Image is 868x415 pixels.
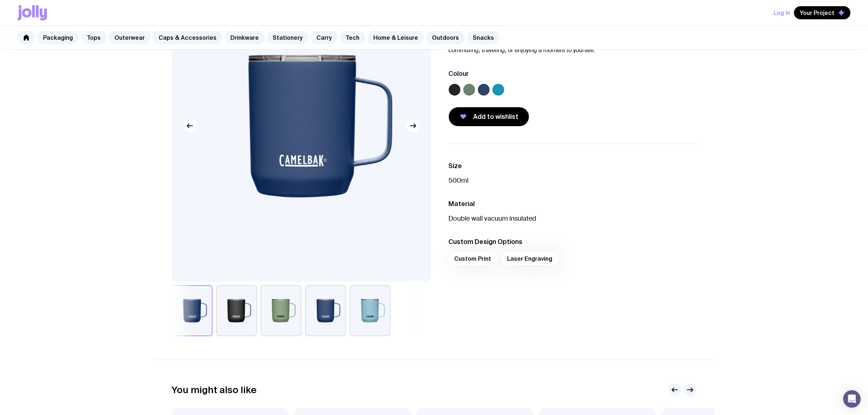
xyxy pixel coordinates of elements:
p: 500ml [449,176,697,185]
a: Stationery [267,31,308,44]
h3: Colour [449,69,469,78]
a: Outerwear [109,31,151,44]
button: Log In [774,6,790,19]
p: Double wall vacuum insulated [449,214,697,223]
a: Caps & Accessories [153,31,222,44]
span: Add to wishlist [474,112,519,121]
div: Open Intercom Messenger [843,390,861,408]
a: Packaging [37,31,79,44]
a: Tops [81,31,106,44]
h3: Size [449,162,697,170]
h3: Material [449,199,697,208]
a: Tech [340,31,365,44]
a: Drinkware [225,31,265,44]
a: Home & Leisure [367,31,424,44]
button: Your Project [794,6,851,19]
a: Outdoors [426,31,465,44]
a: Carry [311,31,338,44]
a: Snacks [467,31,500,44]
span: Your Project [800,9,834,16]
h2: You might also like [172,384,257,395]
button: Add to wishlist [449,107,529,126]
h3: Custom Design Options [449,237,697,246]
